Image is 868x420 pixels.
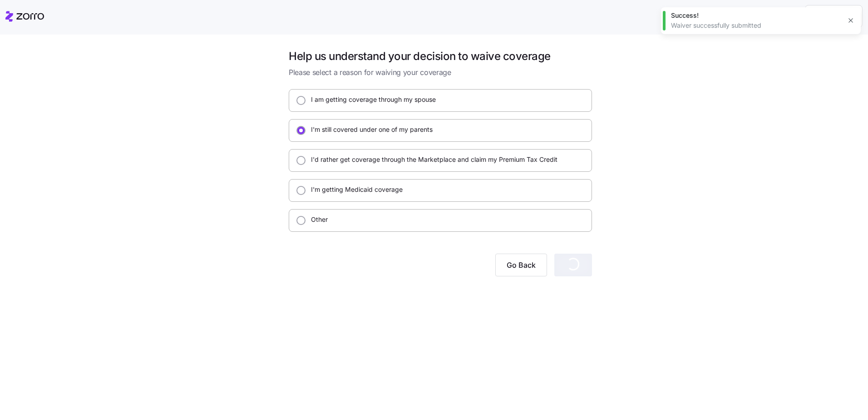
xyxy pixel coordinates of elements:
h1: Help us understand your decision to waive coverage [289,49,592,63]
div: Waiver successfully submitted [671,21,841,30]
label: I'd rather get coverage through the Marketplace and claim my Premium Tax Credit [306,155,557,164]
label: I'm still covered under one of my parents [306,125,433,134]
button: Go Back [495,254,547,276]
label: I'm getting Medicaid coverage [306,185,403,194]
span: Go Back [507,260,536,270]
div: Success! [671,11,841,20]
span: Please select a reason for waiving your coverage [289,67,592,78]
label: I am getting coverage through my spouse [306,95,436,104]
label: Other [306,215,328,224]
